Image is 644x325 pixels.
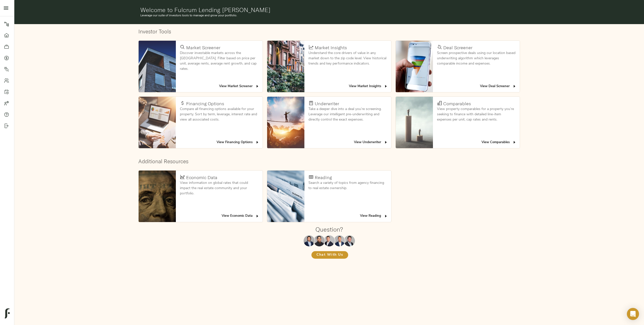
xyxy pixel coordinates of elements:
span: View Market Screener [219,84,259,89]
button: View Financing Options [215,139,261,146]
h4: Market Screener [186,45,220,50]
button: View Economic Data [220,212,261,220]
h1: Welcome to Fulcrum Lending [PERSON_NAME] [140,6,518,13]
p: Leverage our suite of investors tools to manage and grow your portfolio. [140,13,518,18]
span: View Comparables [481,140,516,145]
p: Search a variety of topics from agency financing to real estate ownership. [308,180,387,191]
h2: Investor Tools [138,28,520,35]
img: Zach Frizzera [324,235,335,246]
span: View Deal Screener [480,84,516,89]
img: Financing Options [139,97,176,148]
button: View Market Insights [348,83,389,90]
img: Underwriter [267,97,304,148]
button: View Underwriter [353,139,389,146]
button: View Market Screener [218,83,261,90]
img: Richard Le [334,235,345,246]
img: Reading [267,171,304,222]
button: View Deal Screener [479,83,518,90]
span: Chat With Us [316,252,343,258]
h4: Economic Data [186,175,217,180]
p: Compare all financing options available for your property. Sort by term, leverage, interest rate ... [180,106,259,122]
p: Take a deeper dive into a deal you’re screening. Leverage our intelligent pre-underwriting and di... [308,106,387,122]
span: View Economic Data [222,213,259,219]
button: View Reading [359,212,389,220]
span: View Reading [360,213,388,219]
span: View Underwriter [354,140,388,145]
img: Justin Stamp [344,235,355,246]
button: Chat With Us [311,251,348,259]
img: Economic Data [139,171,176,222]
h4: Reading [315,175,332,180]
h2: Additional Resources [138,158,520,165]
img: Comparables [396,97,433,148]
h4: Comparables [443,101,471,106]
h4: Financing Options [186,101,224,106]
p: Discover investable markets across the [GEOGRAPHIC_DATA]. Filter based on price per unit, average... [180,50,259,72]
span: View Financing Options [217,140,259,145]
p: View property comparables for a property you’re seeking to finance with detailed line-item expens... [437,106,516,122]
span: View Market Insights [349,84,388,89]
img: Deal Screener [396,41,433,92]
h1: Question? [315,226,343,233]
div: Open Intercom Messenger [627,308,639,320]
img: Market Insights [267,41,304,92]
p: Screen prospective deals using our location based underwriting algorithm which leverages comparab... [437,50,516,66]
img: Market Screener [139,41,176,92]
button: View Comparables [480,139,518,146]
h4: Deal Screener [443,45,472,50]
p: Understand the core drivers of value in any market down to the zip code level. View historical tr... [308,50,387,66]
h4: Market Insights [315,45,347,50]
p: View information on global rates that could impact the real estate community and your portfolio. [180,180,259,196]
img: Maxwell Wu [304,235,315,246]
h4: Underwriter [315,101,339,106]
img: Kenneth Mendonça [314,235,325,246]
